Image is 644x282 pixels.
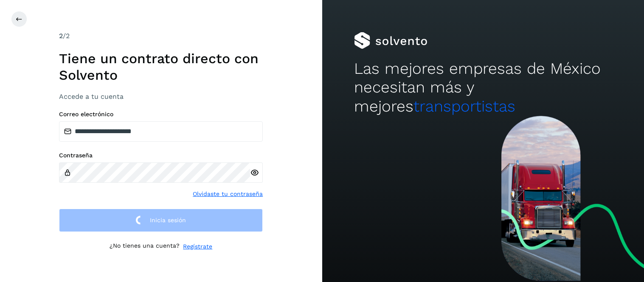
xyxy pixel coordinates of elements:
[413,97,515,115] span: transportistas
[59,50,263,83] h1: Tiene un contrato directo con Solvento
[59,31,263,41] div: /2
[193,190,263,198] a: Olvidaste tu contraseña
[59,32,63,40] span: 2
[183,242,212,251] a: Regístrate
[110,242,180,251] p: ¿No tienes una cuenta?
[59,152,263,159] label: Contraseña
[354,59,612,116] h2: Las mejores empresas de México necesitan más y mejores
[59,209,263,232] button: Inicia sesión
[150,217,186,223] span: Inicia sesión
[59,111,263,118] label: Correo electrónico
[59,92,263,101] h3: Accede a tu cuenta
